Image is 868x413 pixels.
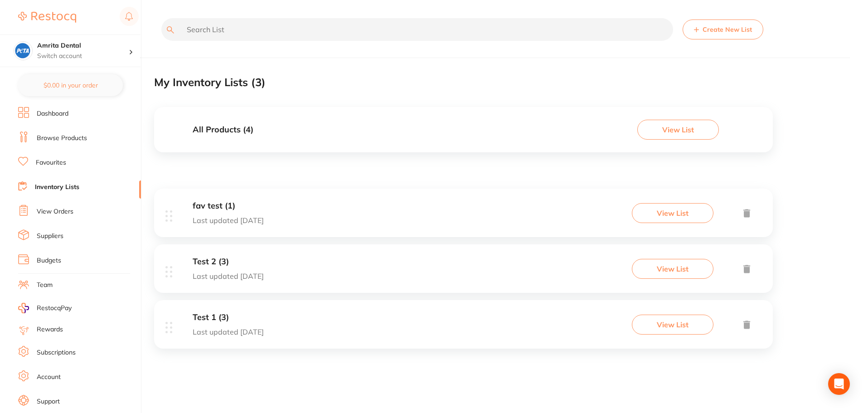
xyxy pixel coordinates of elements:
a: Budgets [18,254,141,278]
a: RestocqPay [18,303,72,313]
div: Test 1 (3)Last updated [DATE]View List [154,300,773,356]
a: Dashboard [37,109,68,118]
a: Account [37,373,61,382]
a: Suppliers [18,229,141,254]
a: View Orders [37,207,73,216]
a: Browse Products [37,134,87,143]
a: Rewards [37,325,63,334]
a: Subscriptions [18,346,141,370]
button: View List [637,120,719,140]
a: Team [18,278,141,303]
a: Budgets [37,256,61,265]
button: $0.00 in your order [18,74,123,96]
div: Open Intercom Messenger [828,373,850,395]
button: Create New List [683,19,763,39]
a: Browse Products [18,131,141,156]
img: RestocqPay [18,303,29,313]
h3: All Products ( 4 ) [193,125,253,135]
a: Team [37,281,53,290]
a: Favourites [18,156,141,180]
h4: Amrita Dental [37,41,129,50]
div: Test 2 (3)Last updated [DATE]View List [154,244,773,300]
a: Inventory Lists [35,183,79,192]
button: View List [632,315,713,335]
input: Search List [161,18,673,41]
p: Switch account [37,52,129,61]
img: Amrita Dental [14,42,32,60]
a: Inventory Lists [18,180,141,205]
p: Last updated [DATE] [193,216,264,224]
a: Account [18,370,141,395]
button: View List [632,259,713,279]
h3: Test 1 (3) [193,313,264,322]
p: Last updated [DATE] [193,328,264,336]
a: Favourites [36,158,66,167]
a: View Orders [18,205,141,229]
h3: Test 2 (3) [193,257,264,267]
button: View List [632,203,713,223]
div: fav test (1)Last updated [DATE]View List [154,189,773,244]
a: Support [37,397,60,406]
a: Dashboard [18,107,141,131]
a: Subscriptions [37,348,76,357]
p: Last updated [DATE] [193,272,264,280]
a: Suppliers [37,232,63,241]
span: RestocqPay [37,304,72,313]
img: Restocq Logo [18,12,76,23]
h3: fav test (1) [193,201,264,211]
h2: My Inventory Lists ( 3 ) [154,76,266,89]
